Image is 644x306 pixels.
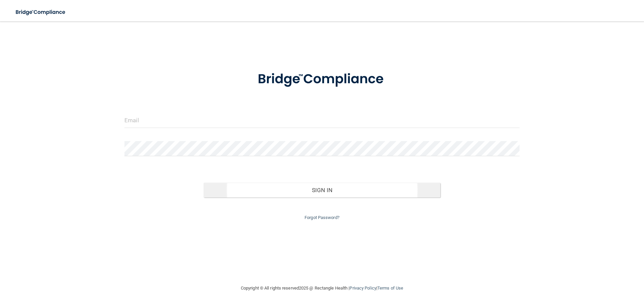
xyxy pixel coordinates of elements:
[244,62,400,97] img: bridge_compliance_login_screen.278c3ca4.svg
[124,113,520,128] input: Email
[204,183,441,198] button: Sign In
[305,215,339,220] a: Forgot Password?
[350,286,376,291] a: Privacy Policy
[377,286,403,291] a: Terms of Use
[10,5,72,19] img: bridge_compliance_login_screen.278c3ca4.svg
[200,277,444,299] div: Copyright © All rights reserved 2025 @ Rectangle Health | |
